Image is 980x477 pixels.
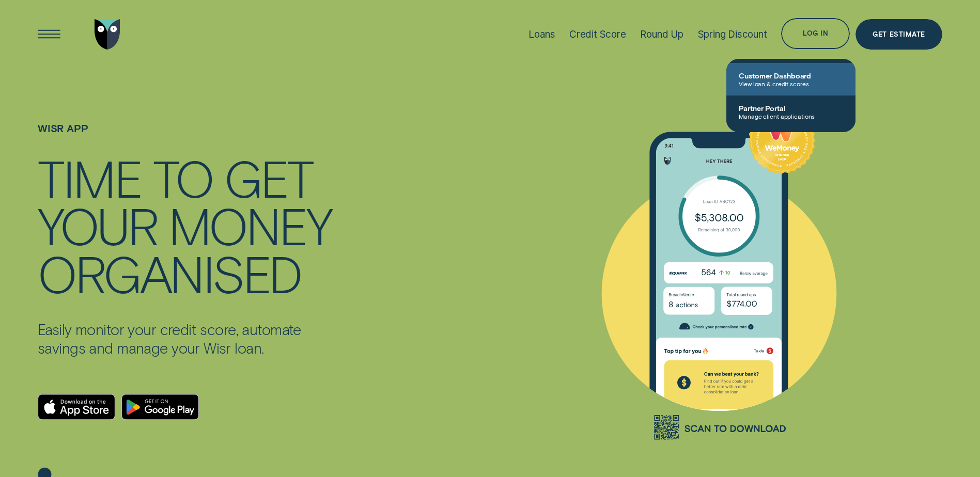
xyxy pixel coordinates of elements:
a: Android App on Google Play [121,394,199,420]
div: Credit Score [569,28,626,40]
p: Easily monitor your credit score, automate savings and manage your Wisr loan. [38,320,335,357]
a: Download on the App Store [38,394,115,420]
a: Get Estimate [855,19,942,50]
div: Loans [528,28,555,40]
div: MONEY [168,201,331,249]
button: Open Menu [34,19,65,50]
span: View loan & credit scores [739,80,843,87]
div: Round Up [640,28,683,40]
span: Customer Dashboard [739,71,843,80]
div: TIME [38,154,141,202]
div: TO [153,154,213,202]
div: ORGANISED [38,249,301,297]
span: Manage client applications [739,113,843,120]
a: Customer DashboardView loan & credit scores [726,63,855,96]
div: Spring Discount [698,28,767,40]
div: GET [224,154,313,202]
a: Partner PortalManage client applications [726,96,855,128]
img: Wisr [95,19,120,50]
button: Log in [781,18,850,49]
div: YOUR [38,201,157,249]
h1: WISR APP [38,122,335,154]
span: Partner Portal [739,104,843,113]
h4: TIME TO GET YOUR MONEY ORGANISED [38,154,335,297]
